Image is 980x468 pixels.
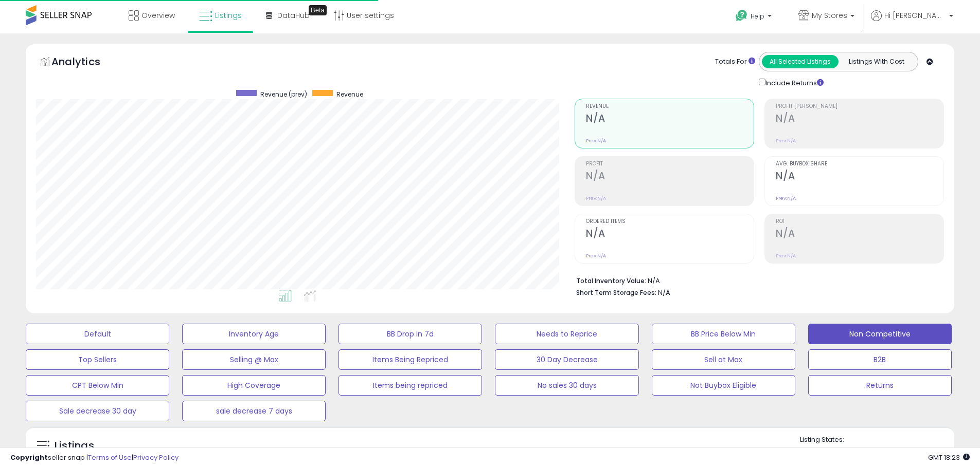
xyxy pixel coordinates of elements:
[26,401,169,421] button: Sale decrease 30 day
[887,447,926,456] label: Deactivated
[808,375,952,396] button: Returns
[586,170,754,184] h2: N/A
[182,349,326,370] button: Selling @ Max
[762,55,839,68] button: All Selected Listings
[182,324,326,344] button: Inventory Age
[776,253,796,259] small: Prev: N/A
[133,453,179,462] a: Privacy Policy
[776,219,943,224] span: ROI
[652,375,795,396] button: Not Buybox Eligible
[586,161,754,167] span: Profit
[652,324,795,344] button: BB Price Below Min
[776,161,943,167] span: Avg. Buybox Share
[586,219,754,224] span: Ordered Items
[260,90,307,99] span: Revenue (prev)
[576,276,646,285] b: Total Inventory Value:
[838,55,915,68] button: Listings With Cost
[715,57,755,67] div: Totals For
[10,453,179,463] div: seller snap | |
[586,113,754,126] h2: N/A
[576,288,656,297] b: Short Term Storage Fees:
[55,439,94,453] h5: Listings
[10,453,48,462] strong: Copyright
[141,10,175,21] span: Overview
[338,349,482,370] button: Items Being Repriced
[336,90,363,99] span: Revenue
[735,9,748,22] i: Get Help
[26,349,169,370] button: Top Sellers
[751,12,764,21] span: Help
[928,453,970,462] span: 2025-09-11 18:23 GMT
[871,10,953,33] a: Hi [PERSON_NAME]
[495,375,638,396] button: No sales 30 days
[658,288,670,297] span: N/A
[776,104,943,109] span: Profit [PERSON_NAME]
[586,138,606,144] small: Prev: N/A
[810,447,829,456] label: Active
[51,54,120,71] h5: Analytics
[652,349,795,370] button: Sell at Max
[776,138,796,144] small: Prev: N/A
[776,228,943,241] h2: N/A
[338,324,482,344] button: BB Drop in 7d
[277,10,310,21] span: DataHub
[776,195,796,201] small: Prev: N/A
[26,375,169,396] button: CPT Below Min
[586,228,754,241] h2: N/A
[586,253,606,259] small: Prev: N/A
[808,349,952,370] button: B2B
[215,10,242,21] span: Listings
[800,435,954,445] p: Listing States:
[808,324,952,344] button: Non Competitive
[182,375,326,396] button: High Coverage
[182,401,326,421] button: sale decrease 7 days
[751,77,836,88] div: Include Returns
[776,170,943,184] h2: N/A
[586,195,606,201] small: Prev: N/A
[88,453,132,462] a: Terms of Use
[576,274,936,286] li: N/A
[586,104,754,109] span: Revenue
[495,324,638,344] button: Needs to Reprice
[26,324,169,344] button: Default
[495,349,638,370] button: 30 Day Decrease
[812,10,847,21] span: My Stores
[884,10,946,21] span: Hi [PERSON_NAME]
[309,5,327,15] div: Tooltip anchor
[776,113,943,126] h2: N/A
[727,2,782,33] a: Help
[338,375,482,396] button: Items being repriced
